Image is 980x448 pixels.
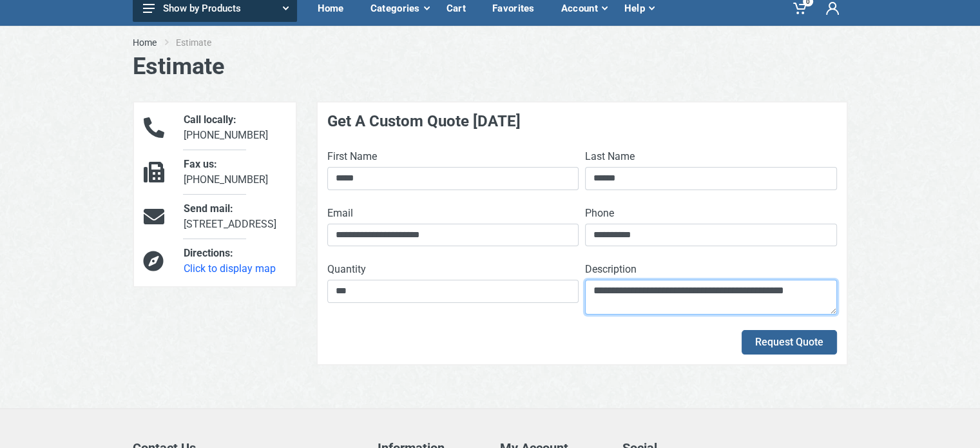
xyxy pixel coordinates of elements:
h1: Estimate [133,53,848,81]
label: Last Name [585,149,635,164]
label: First Name [327,149,377,164]
a: Click to display map [184,262,276,275]
div: [PHONE_NUMBER] [174,112,295,143]
span: Call locally: [184,113,236,126]
span: Fax us: [184,158,217,170]
div: [PHONE_NUMBER] [174,157,295,188]
label: Phone [585,206,614,221]
h4: Get A Custom Quote [DATE] [327,112,837,131]
label: Description [585,262,637,277]
div: [STREET_ADDRESS] [174,201,295,232]
span: Directions: [184,247,233,259]
label: Email [327,206,353,221]
li: Estimate [176,36,231,49]
a: Home [133,36,157,49]
nav: breadcrumb [133,36,848,49]
span: Send mail: [184,202,233,215]
button: Request Quote [742,330,837,355]
label: Quantity [327,262,366,277]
